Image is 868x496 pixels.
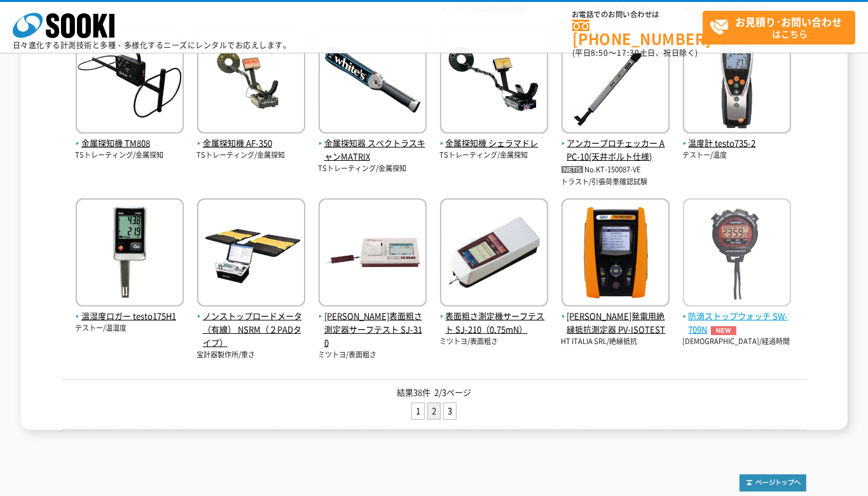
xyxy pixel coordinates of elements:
p: No.KT-150087-VE [561,163,670,177]
img: SW-709N [683,198,791,310]
span: [PERSON_NAME]発電用絶縁抵抗測定器 PV-ISOTEST [561,310,670,336]
a: アンカープロチェッカー APC-10(天井ボルト仕様) [561,124,670,163]
span: ノンストップロードメータ（有線） NSRM（２PADタイプ） [197,310,305,349]
span: 温湿度ロガー testo175H1 [76,310,184,323]
img: スペクトラスキャンMATRIX [319,25,427,137]
p: HT ITALIA SRL/絶縁抵抗 [561,336,670,347]
a: 1 [412,403,424,419]
span: 金属探知機 シェラマドレ [440,137,548,150]
p: テストー/温度 [683,150,791,161]
p: TSトレーティング/金属探知 [440,150,548,161]
a: 金属探知機 シェラマドレ [440,124,548,151]
span: 8:50 [591,47,609,59]
p: テストー/温湿度 [76,323,184,334]
a: 表面粗さ測定機サーフテスト SJ-210（0.75mN） [440,297,548,336]
span: 金属探知機 TM808 [76,137,184,150]
img: NSRM（２PADタイプ） [197,198,305,310]
a: [PERSON_NAME]発電用絶縁抵抗測定器 PV-ISOTEST [561,297,670,336]
a: 金属探知器 スペクトラスキャンMATRIX [319,124,427,163]
img: testo175H1 [76,198,184,310]
p: トラスト/引張荷重確認試験 [561,177,670,188]
p: 宝計器製作所/重さ [197,350,305,361]
p: TSトレーティング/金属探知 [197,150,305,161]
a: 防滴ストップウォッチ SW-709NNEW [683,297,791,336]
img: NEW [708,326,740,335]
p: TSトレーティング/金属探知 [76,150,184,161]
p: TSトレーティング/金属探知 [319,163,427,174]
p: 結果38件 2/3ページ [62,386,806,399]
img: APC-10(天井ボルト仕様) [561,25,670,137]
p: ミツトヨ/表面粗さ [440,336,548,347]
span: お電話でのお問い合わせは [572,11,703,18]
img: testo735-2 [683,25,791,137]
p: 日々進化する計測技術と多種・多様化するニーズにレンタルでお応えします。 [13,41,291,49]
p: [DEMOGRAPHIC_DATA]/経過時間 [683,336,791,347]
a: ノンストップロードメータ（有線） NSRM（２PADタイプ） [197,297,305,350]
a: [PHONE_NUMBER] [572,20,703,46]
img: シェラマドレ [440,25,548,137]
img: SJ-310 [319,198,427,310]
span: はこちら [710,11,855,43]
span: 表面粗さ測定機サーフテスト SJ-210（0.75mN） [440,310,548,336]
li: 2 [427,403,441,420]
strong: お見積り･お問い合わせ [736,14,843,29]
img: トップページへ [740,474,806,492]
span: アンカープロチェッカー APC-10(天井ボルト仕様) [561,137,670,163]
span: 防滴ストップウォッチ SW-709N [683,310,791,336]
a: 金属探知機 AF-350 [197,124,305,151]
a: 温湿度ロガー testo175H1 [76,297,184,324]
img: PV-ISOTEST [561,198,670,310]
a: 温度計 testo735-2 [683,124,791,151]
span: [PERSON_NAME]表面粗さ測定器サーフテスト SJ-310 [319,310,427,349]
span: (平日 ～ 土日、祝日除く) [572,47,698,59]
img: AF-350 [197,25,305,137]
a: [PERSON_NAME]表面粗さ測定器サーフテスト SJ-310 [319,297,427,350]
a: 金属探知機 TM808 [76,124,184,151]
img: TM808 [76,25,184,137]
a: 3 [444,403,456,419]
p: ミツトヨ/表面粗さ [319,350,427,361]
span: 温度計 testo735-2 [683,137,791,150]
span: 金属探知器 スペクトラスキャンMATRIX [319,137,427,163]
span: 金属探知機 AF-350 [197,137,305,150]
a: お見積り･お問い合わせはこちら [703,11,855,45]
span: 17:30 [617,47,640,59]
img: SJ-210（0.75mN） [440,198,548,310]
